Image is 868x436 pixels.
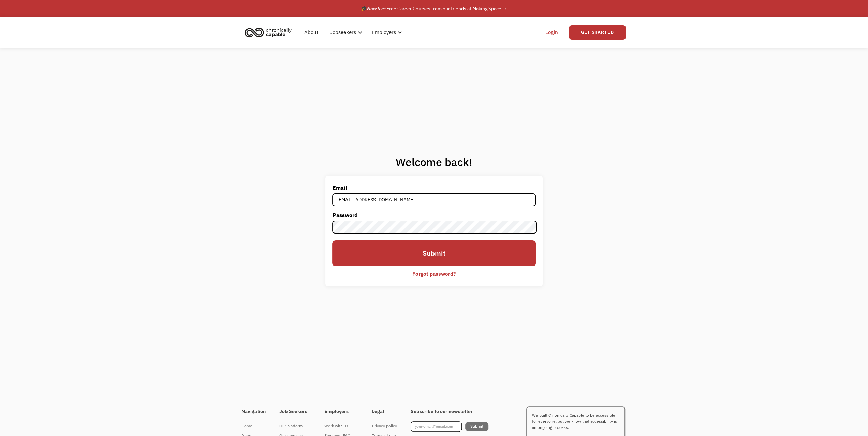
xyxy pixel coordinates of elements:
[300,21,322,43] a: About
[324,421,358,431] a: Work with us
[541,21,562,43] a: Login
[332,182,535,193] label: Email
[372,28,396,36] div: Employers
[325,155,542,169] h1: Welcome back!
[324,409,358,415] h4: Employers
[330,28,356,36] div: Jobseekers
[332,240,535,266] input: Submit
[242,25,294,40] img: Chronically Capable logo
[372,409,397,415] h4: Legal
[368,21,404,43] div: Employers
[324,422,358,430] div: Work with us
[372,421,397,431] a: Privacy policy
[279,421,311,431] a: Our platform
[361,4,507,13] div: 🎓 Free Career Courses from our friends at Making Space →
[372,422,397,430] div: Privacy policy
[465,422,488,431] input: Submit
[367,5,386,12] em: Now live!
[332,210,535,221] label: Password
[241,422,266,430] div: Home
[279,422,311,430] div: Our platform
[407,268,461,280] a: Forgot password?
[332,182,535,279] form: Email Form 2
[411,409,488,415] h4: Subscribe to our newsletter
[411,421,488,432] form: Footer Newsletter
[279,409,311,415] h4: Job Seekers
[412,270,456,278] div: Forgot password?
[242,25,297,40] a: home
[332,193,535,206] input: john@doe.com
[241,409,266,415] h4: Navigation
[326,21,364,43] div: Jobseekers
[241,421,266,431] a: Home
[411,421,462,432] input: your-email@email.com
[569,25,626,40] a: Get Started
